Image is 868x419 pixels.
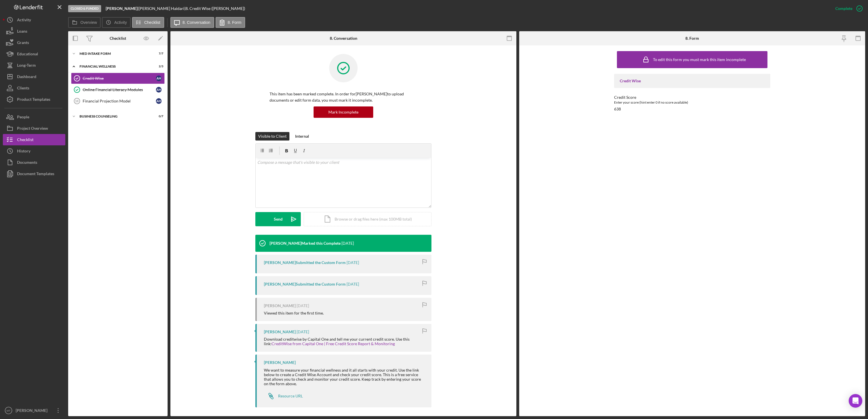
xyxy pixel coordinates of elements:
[3,157,65,168] button: Documents
[14,405,51,418] div: [PERSON_NAME]
[297,303,309,308] time: 2023-05-30 15:32
[80,20,97,25] label: Overview
[614,100,770,105] div: Enter your score (hint enter 0 if no score available)
[255,212,301,226] button: Send
[653,57,746,62] div: To edit this form you must mark this item incomplete
[849,394,862,408] div: Open Intercom Messenger
[3,123,65,134] button: Project Overview
[156,76,162,81] div: A H
[3,60,65,71] button: Long-Term
[80,115,149,118] div: Business Counseling
[185,6,245,11] div: 8. Credit Wise ([PERSON_NAME])
[71,73,165,84] a: Credit WiseAH
[17,48,38,61] div: Educational
[17,60,36,72] div: Long-Term
[328,106,358,118] div: Mark Incomplete
[614,95,770,100] div: Credit Score
[17,123,48,135] div: Project Overview
[274,212,283,226] div: Send
[83,87,156,92] div: Online Financial Literacy Modules
[614,107,621,111] div: 638
[3,168,65,179] button: Document Templates
[17,82,29,95] div: Clients
[17,157,37,169] div: Documents
[17,134,34,147] div: Checklist
[3,71,65,82] button: Dashboard
[153,52,163,55] div: 7 / 7
[264,311,324,315] div: Viewed this item for the first time.
[264,337,426,346] div: Download creditwise by Capital One and tell me your current credit score. Use this link:
[264,360,296,365] div: [PERSON_NAME]
[80,52,149,55] div: MED Intake Form
[71,84,165,95] a: Online Financial Literacy ModulesAH
[255,132,289,141] button: Visible to Client
[830,3,865,14] button: Complete
[272,341,395,346] a: CreditWise from Capital One | Free Credit Score Report & Monitoring
[297,330,309,334] time: 2023-05-30 15:00
[3,82,65,94] button: Clients
[75,99,78,103] tspan: 10
[144,20,160,25] label: Checklist
[114,20,127,25] label: Activity
[17,145,30,158] div: History
[68,17,101,28] button: Overview
[347,282,359,286] time: 2023-05-30 21:49
[71,95,165,107] a: 10Financial Projection ModelAH
[3,111,65,123] button: People
[17,71,36,84] div: Dashboard
[110,36,126,41] div: Checklist
[3,405,65,416] button: MT[PERSON_NAME]
[156,98,162,104] div: A H
[17,111,29,124] div: People
[270,241,341,246] div: [PERSON_NAME] Marked this Complete
[216,17,245,28] button: 8. Form
[170,17,214,28] button: 8. Conversation
[292,132,312,141] button: Internal
[17,26,27,38] div: Loans
[264,330,296,334] div: [PERSON_NAME]
[83,99,156,103] div: Financial Projection Model
[347,260,359,265] time: 2023-06-03 13:32
[278,394,303,398] div: Resource URL
[258,132,287,141] div: Visible to Client
[314,106,373,118] button: Mark Incomplete
[3,94,65,105] button: Product Templates
[330,36,357,41] div: 8. Conversation
[80,65,149,68] div: Financial Wellness
[132,17,164,28] button: Checklist
[264,368,426,386] div: We want to measure your financial wellness and it all starts with your credit. Use the link below...
[102,17,130,28] button: Activity
[3,14,65,26] button: Activity
[3,48,65,60] button: Educational
[3,134,65,145] button: Checklist
[7,409,11,412] text: MT
[153,65,163,68] div: 2 / 3
[3,26,65,37] button: Loans
[156,87,162,93] div: A H
[341,241,354,246] time: 2023-06-03 13:32
[685,36,699,41] div: 8. Form
[153,115,163,118] div: 0 / 7
[83,76,156,81] div: Credit Wise
[228,20,241,25] label: 8. Form
[106,6,139,11] div: |
[620,79,765,83] div: Credit Wise
[3,37,65,48] button: Grants
[3,145,65,157] a: History
[17,14,31,27] div: Activity
[264,390,303,402] a: Resource URL
[17,94,50,106] div: Product Templates
[183,20,210,25] label: 8. Conversation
